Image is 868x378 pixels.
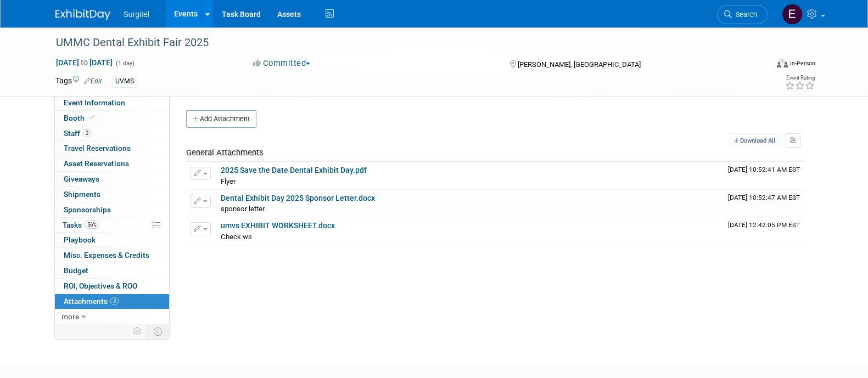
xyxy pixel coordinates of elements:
[55,95,169,110] a: Event Information
[55,202,169,217] a: Sponsorships
[64,174,99,183] span: Giveaways
[52,33,751,53] div: UMMC Dental Exhibit Fair 2025
[61,312,79,321] span: more
[64,190,100,199] span: Shipments
[64,114,97,122] span: Booth
[64,129,91,138] span: Staff
[64,98,125,107] span: Event Information
[221,177,236,185] span: Flyer
[728,194,800,201] span: Upload Timestamp
[732,10,757,19] span: Search
[724,162,805,189] td: Upload Timestamp
[128,324,147,338] td: Personalize Event Tab Strip
[221,194,375,202] a: Dental Exhibit Day 2025 Sponsor Letter.docx
[717,5,768,24] a: Search
[112,76,137,87] div: UVMS
[789,59,815,67] div: In-Person
[55,309,169,324] a: more
[55,126,169,141] a: Staff2
[64,251,149,259] span: Misc. Expenses & Credits
[83,129,91,137] span: 2
[186,148,264,157] span: General Attachments
[115,60,135,67] span: (1 day)
[110,297,119,305] span: 3
[221,205,265,213] span: sponsor letter
[221,166,367,174] a: 2025 Save the Date Dental Exhibit Day.pdf
[55,58,113,67] span: [DATE] [DATE]
[186,110,256,128] button: Add Attachment
[55,218,169,233] a: Tasks56%
[79,58,89,67] span: to
[63,221,99,229] span: Tasks
[728,166,800,173] span: Upload Timestamp
[55,141,169,156] a: Travel Reservations
[64,159,129,168] span: Asset Reservations
[728,221,800,229] span: Upload Timestamp
[64,297,119,306] span: Attachments
[782,4,803,25] img: Event Coordinator
[55,111,169,126] a: Booth
[55,156,169,171] a: Asset Reservations
[703,57,816,74] div: Event Format
[64,266,88,275] span: Budget
[777,59,788,67] img: Format-Inperson.png
[55,75,102,88] td: Tags
[249,58,315,69] button: Committed
[64,144,131,153] span: Travel Reservations
[147,324,169,338] td: Toggle Event Tabs
[785,75,815,81] div: Event Rating
[84,77,102,85] a: Edit
[518,60,641,69] span: [PERSON_NAME], [GEOGRAPHIC_DATA]
[64,281,137,290] span: ROI, Objectives & ROO
[55,263,169,278] a: Budget
[55,248,169,263] a: Misc. Expenses & Credits
[64,205,111,214] span: Sponsorships
[724,217,805,245] td: Upload Timestamp
[89,115,95,121] i: Booth reservation complete
[85,221,99,229] span: 56%
[124,10,149,19] span: Surgitel
[55,9,110,20] img: ExhibitDay
[64,235,96,244] span: Playbook
[724,190,805,217] td: Upload Timestamp
[55,172,169,187] a: Giveaways
[221,221,335,230] a: umvs EXHIBIT WORKSHEET.docx
[55,187,169,202] a: Shipments
[221,233,252,241] span: Check ws
[55,279,169,294] a: ROI, Objectives & ROO
[55,233,169,247] a: Playbook
[55,294,169,309] a: Attachments3
[731,133,779,148] a: Download All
